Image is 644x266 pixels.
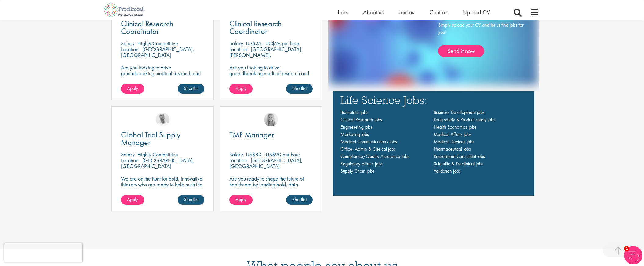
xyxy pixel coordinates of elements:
[127,85,138,92] span: Apply
[121,18,173,36] span: Clinical Research Coordinator
[121,157,194,170] p: [GEOGRAPHIC_DATA], [GEOGRAPHIC_DATA]
[434,146,471,152] a: Pharmaceutical jobs
[229,84,253,94] a: Apply
[229,46,248,53] span: Location:
[286,195,313,205] a: Shortlist
[434,109,485,115] a: Business Development jobs
[340,94,527,106] h3: Life Science Jobs:
[121,65,204,94] p: Are you looking to drive groundbreaking medical research and make a real impact-join our client a...
[340,168,374,174] a: Supply Chain jobs
[137,151,178,158] p: Highly Competitive
[434,116,495,123] a: Drug safety & Product safety jobs
[340,138,397,145] a: Medical Communications jobs
[286,84,313,94] a: Shortlist
[121,131,204,146] a: Global Trial Supply Manager
[340,131,369,137] a: Marketing jobs
[229,157,303,170] p: [GEOGRAPHIC_DATA], [GEOGRAPHIC_DATA]
[229,195,253,205] a: Apply
[229,176,313,199] p: Are you ready to shape the future of healthcare by leading bold, data-driven TMF strategies in a ...
[463,8,490,16] a: Upload CV
[121,46,194,58] p: [GEOGRAPHIC_DATA], [GEOGRAPHIC_DATA]
[229,129,274,140] span: TMF Manager
[121,151,135,158] span: Salary
[429,8,448,16] a: Contact
[434,131,471,137] a: Medical Affairs jobs
[121,84,144,94] a: Apply
[121,157,140,164] span: Location:
[178,84,204,94] a: Shortlist
[399,8,414,16] a: Join us
[121,46,140,53] span: Location:
[438,45,484,57] a: Send it now
[340,160,383,167] a: Regulatory Affairs jobs
[438,22,524,57] div: Simply upload your CV and let us find jobs for you!
[121,129,180,148] span: Global Trial Supply Manager
[235,85,246,92] span: Apply
[229,46,301,64] p: [GEOGRAPHIC_DATA][PERSON_NAME], [GEOGRAPHIC_DATA]
[340,109,527,175] nav: Main navigation
[127,196,138,203] span: Apply
[434,124,476,130] a: Health Economics jobs
[229,40,243,47] span: Salary
[235,196,246,203] span: Apply
[121,195,144,205] a: Apply
[121,176,204,199] p: We are on the hunt for bold, innovative thinkers who are ready to help push the boundaries of sci...
[340,109,368,115] a: Biometrics jobs
[340,124,372,130] a: Engineering jobs
[156,113,169,126] img: Joshua Bye
[434,138,474,145] a: Medical Devices jobs
[229,151,243,158] span: Salary
[340,153,409,159] a: Compliance/Quality Assurance jobs
[434,168,461,174] a: Validation jobs
[246,151,300,158] p: US$80 - US$90 per hour
[229,18,282,36] span: Clinical Research Coordinator
[229,65,313,94] p: Are you looking to drive groundbreaking medical research and make a real impact? Join our client ...
[624,246,629,251] span: 1
[340,146,396,152] a: Office, Admin & Clerical jobs
[121,20,204,35] a: Clinical Research Coordinator
[121,40,135,47] span: Salary
[4,243,82,262] iframe: reCAPTCHA
[363,8,384,16] a: About us
[337,8,348,16] a: Jobs
[264,113,278,126] img: Shannon Briggs
[434,160,483,167] a: Scientific & Preclinical jobs
[246,40,299,47] p: US$25 - US$28 per hour
[624,246,642,264] img: Chatbot
[434,153,485,159] a: Recruitment Consultant jobs
[229,20,313,35] a: Clinical Research Coordinator
[137,40,178,47] p: Highly Competitive
[340,116,382,123] a: Clinical Research jobs
[229,157,248,164] span: Location:
[178,195,204,205] a: Shortlist
[229,131,313,139] a: TMF Manager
